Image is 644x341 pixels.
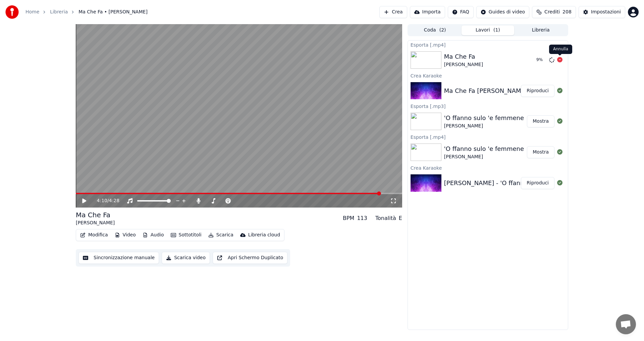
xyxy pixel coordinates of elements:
button: Guides di video [476,6,529,18]
div: Crea Karaoke [408,71,568,79]
div: [PERSON_NAME] [444,154,524,160]
span: 208 [562,9,572,15]
button: Libreria [514,25,567,35]
button: Coda [409,25,462,35]
div: 'O ffanno sulo 'e femmene [444,113,524,123]
div: Annulla [549,45,572,54]
span: 4:28 [109,197,119,204]
div: Esporta [.mp4] [408,41,568,49]
div: Tonalità [375,214,396,222]
div: Esporta [.mp3] [408,102,568,110]
button: Modifica [77,230,111,240]
button: Sottotitoli [168,230,204,240]
div: Ma Che Fa [76,210,115,220]
button: Crediti208 [532,6,576,18]
div: BPM [343,214,354,222]
img: youka [5,5,19,19]
button: Apri Schermo Duplicato [213,252,287,264]
div: Impostazioni [591,9,621,15]
div: Ma Che Fa [PERSON_NAME] [444,86,527,96]
span: ( 2 ) [439,27,446,34]
button: Riproduci [521,85,554,97]
button: Importa [410,6,445,18]
div: Esporta [.mp4] [408,133,568,141]
div: [PERSON_NAME] [444,123,524,129]
div: [PERSON_NAME] [76,220,115,226]
button: Mostra [527,146,554,158]
button: Audio [140,230,167,240]
span: Ma Che Fa • [PERSON_NAME] [78,9,148,15]
button: Impostazioni [579,6,625,18]
button: Riproduci [521,177,554,189]
button: Sincronizzazione manuale [78,252,159,264]
div: Libreria cloud [248,232,280,238]
button: Crea [379,6,407,18]
div: 'O ffanno sulo 'e femmene [444,144,524,154]
div: Aprire la chat [616,314,636,334]
button: Scarica video [162,252,210,264]
div: Crea Karaoke [408,164,568,172]
button: Lavori [462,25,515,35]
button: Scarica [206,230,236,240]
button: Mostra [527,115,554,127]
div: E [399,214,402,222]
span: Crediti [544,9,560,15]
span: 4:10 [97,197,107,204]
a: Home [25,9,39,15]
div: [PERSON_NAME] - 'O ffanno sulo 'e femmene [444,178,580,188]
a: Libreria [50,9,68,15]
div: Ma Che Fa [444,52,483,61]
div: [PERSON_NAME] [444,61,483,68]
button: Video [112,230,139,240]
span: ( 1 ) [493,27,500,34]
nav: breadcrumb [25,9,148,15]
div: 9 % [536,57,546,63]
div: 113 [357,214,367,222]
button: FAQ [448,6,474,18]
div: / [97,197,113,204]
